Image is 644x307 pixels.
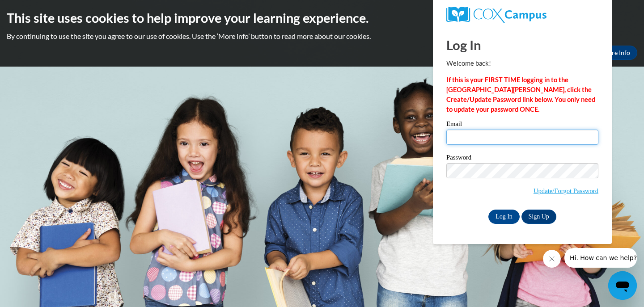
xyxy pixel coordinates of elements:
a: Sign Up [521,210,556,224]
label: Email [446,121,598,130]
p: By continuing to use the site you agree to our use of cookies. Use the ‘More info’ button to read... [7,31,637,41]
iframe: Message from company [564,248,637,268]
a: Update/Forgot Password [534,187,598,194]
strong: If this is your FIRST TIME logging in to the [GEOGRAPHIC_DATA][PERSON_NAME], click the Create/Upd... [446,76,595,113]
h2: This site uses cookies to help improve your learning experience. [7,9,637,27]
p: Welcome back! [446,59,598,68]
iframe: Close message [543,250,561,268]
label: Password [446,154,598,163]
h1: Log In [446,36,598,54]
input: Log In [488,210,520,224]
a: COX Campus [446,7,598,23]
img: COX Campus [446,7,547,23]
a: More Info [595,46,637,60]
iframe: Button to launch messaging window [608,271,637,300]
